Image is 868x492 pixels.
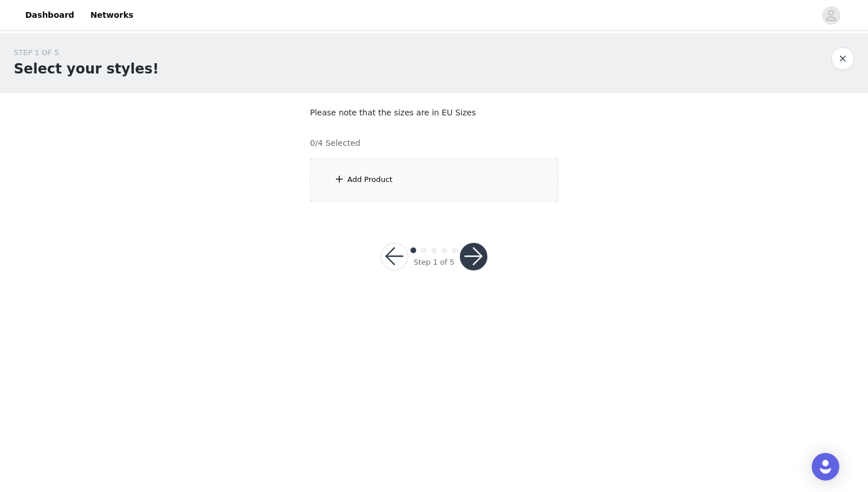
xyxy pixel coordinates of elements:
[413,257,454,268] div: Step 1 of 5
[14,59,159,79] h1: Select your styles!
[18,2,81,28] a: Dashboard
[812,453,839,481] div: Open Intercom Messenger
[347,174,393,185] div: Add Product
[14,47,159,59] div: STEP 1 OF 5
[826,6,836,25] div: avatar
[83,2,140,28] a: Networks
[310,137,361,149] h4: 0/4 Selected
[310,107,558,119] p: Please note that the sizes are in EU Sizes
